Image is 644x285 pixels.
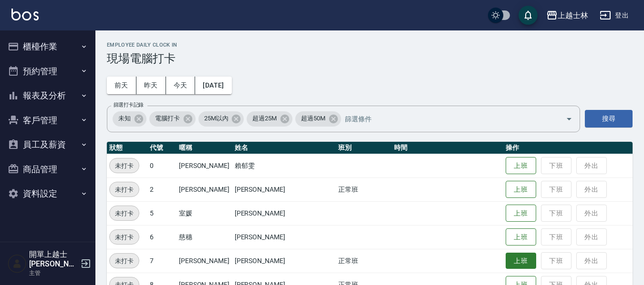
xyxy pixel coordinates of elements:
td: 5 [147,201,177,225]
td: 室媛 [177,201,232,225]
button: 上班 [506,157,536,175]
button: Open [561,111,577,127]
div: 上越士林 [558,10,588,21]
th: 時間 [392,142,503,154]
img: Person [8,254,27,273]
button: 前天 [107,77,136,94]
td: 正常班 [336,249,392,273]
th: 班別 [336,142,392,154]
label: 篩選打卡記錄 [114,101,144,108]
button: 搜尋 [585,110,633,128]
input: 篩選條件 [343,110,549,127]
button: [DATE] [195,77,231,94]
div: 25M以內 [198,111,244,127]
td: [PERSON_NAME] [177,249,232,273]
th: 代號 [147,142,177,154]
h2: Employee Daily Clock In [107,42,633,48]
td: [PERSON_NAME] [232,225,336,249]
div: 超過50M [295,111,341,127]
h3: 現場電腦打卡 [107,52,633,65]
span: 未打卡 [110,208,139,218]
button: 上班 [506,181,536,198]
button: 上越士林 [542,6,592,25]
td: [PERSON_NAME] [177,154,232,177]
th: 狀態 [107,142,147,154]
button: save [519,6,538,25]
p: 主管 [29,269,78,277]
td: 賴郁雯 [232,154,336,177]
button: 商品管理 [4,157,92,182]
img: Logo [11,9,39,20]
div: 超過25M [247,111,292,127]
span: 未打卡 [110,232,139,242]
td: 2 [147,177,177,201]
td: [PERSON_NAME] [232,177,336,201]
span: 電腦打卡 [149,114,186,123]
span: 超過50M [295,114,331,123]
td: 0 [147,154,177,177]
button: 今天 [166,77,196,94]
button: 報表及分析 [4,83,92,108]
td: [PERSON_NAME] [232,249,336,273]
th: 操作 [503,142,633,154]
button: 員工及薪資 [4,132,92,157]
td: 正常班 [336,177,392,201]
div: 未知 [113,111,146,127]
span: 未打卡 [110,185,139,195]
button: 預約管理 [4,59,92,84]
button: 上班 [506,228,536,246]
span: 未打卡 [110,161,139,171]
button: 昨天 [136,77,166,94]
td: 慈穗 [177,225,232,249]
span: 超過25M [247,114,282,123]
h5: 開單上越士[PERSON_NAME] [29,250,78,269]
button: 登出 [596,7,633,24]
td: 6 [147,225,177,249]
button: 資料設定 [4,181,92,206]
button: 上班 [506,253,536,269]
th: 暱稱 [177,142,232,154]
span: 未打卡 [110,256,139,266]
td: [PERSON_NAME] [232,201,336,225]
span: 未知 [113,114,136,123]
button: 客戶管理 [4,108,92,133]
th: 姓名 [232,142,336,154]
button: 櫃檯作業 [4,34,92,59]
div: 電腦打卡 [149,111,196,127]
button: 上班 [506,205,536,222]
span: 25M以內 [198,114,234,123]
td: 7 [147,249,177,273]
td: [PERSON_NAME] [177,177,232,201]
